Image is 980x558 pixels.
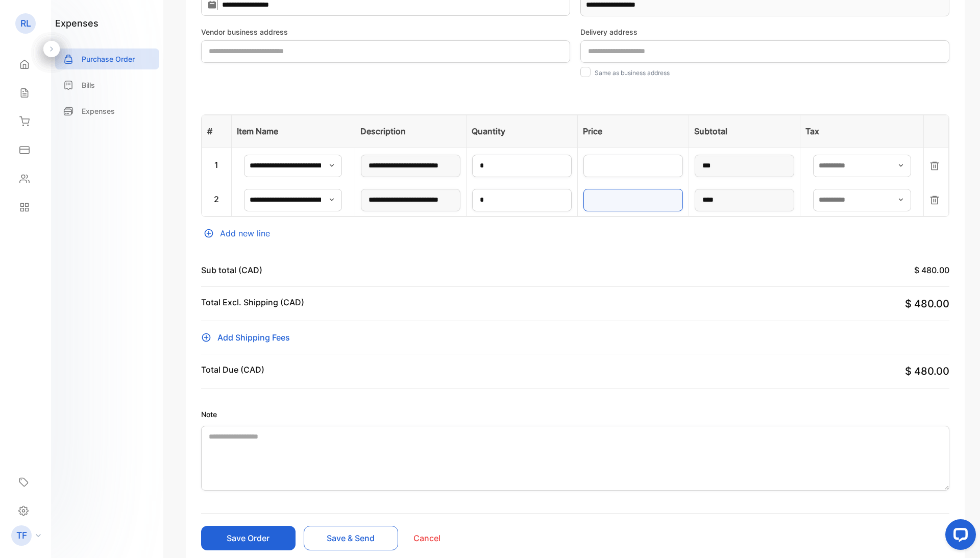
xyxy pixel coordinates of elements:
th: Description [355,115,467,148]
p: Total Excl. Shipping (CAD) [201,296,304,311]
th: Quantity [467,115,578,148]
th: # [202,115,232,148]
label: Same as business address [595,69,670,77]
td: 2 [202,182,232,216]
p: TF [16,529,27,542]
label: Note [201,409,949,420]
label: Vendor business address [201,27,570,37]
span: $ 480.00 [905,365,949,377]
p: Purchase Order [82,54,135,64]
button: Save Order [201,526,296,550]
p: Bills [82,80,95,90]
label: Delivery address [580,27,949,37]
th: Subtotal [689,115,800,148]
button: Cancel [406,526,501,550]
span: Add Shipping Fees [217,331,290,344]
th: Tax [800,115,924,148]
span: $ 480.00 [905,298,949,310]
th: Item Name [231,115,355,148]
a: Bills [55,75,159,95]
h1: expenses [55,16,99,30]
p: RL [20,17,31,30]
span: $ 480.00 [914,265,949,275]
button: Save & Send [304,526,398,550]
iframe: LiveChat chat widget [937,515,980,558]
p: Expenses [82,106,115,116]
th: Price [577,115,689,148]
td: 1 [202,148,232,182]
p: Sub total (CAD) [201,264,262,276]
a: Purchase Order [55,48,159,69]
div: Add new line [201,227,949,239]
p: Total Due (CAD) [201,363,264,376]
a: Expenses [55,101,159,122]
